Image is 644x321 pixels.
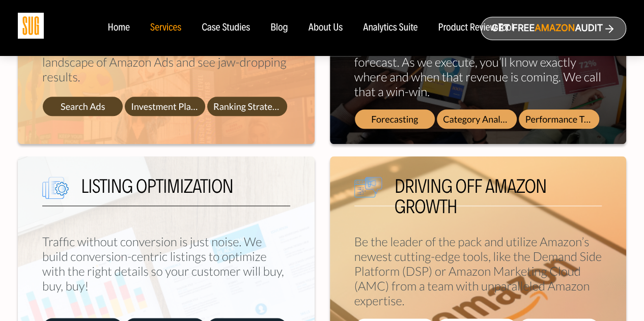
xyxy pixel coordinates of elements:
a: Product Review Tool [438,22,513,34]
img: We are Smart [354,177,382,197]
a: Analytics Suite [363,22,417,34]
span: Investment Planning [125,97,205,116]
a: Home [107,22,129,34]
img: We are Smart [42,177,69,199]
a: Blog [270,22,288,34]
p: Be the leader of the pack and utilize Amazon’s newest cutting-edge tools, like the Demand Side Pl... [354,235,602,308]
h5: Driving off Amazon growth [354,177,602,206]
a: About Us [309,22,343,34]
span: Performance Tracking [519,109,599,129]
img: Sug [18,13,44,39]
span: Search Ads [43,97,123,116]
p: Traffic without conversion is just noise. We build conversion-centric listings to optimize with t... [42,235,290,294]
a: Get freeAmazonAudit [481,17,626,40]
a: Services [150,22,181,34]
span: Forecasting [355,109,435,129]
h5: Listing Optimization [42,177,290,206]
span: Amazon [535,23,575,34]
a: Case Studies [202,22,250,34]
span: Ranking Strategies [207,97,287,116]
span: Category Analysis [437,109,517,129]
